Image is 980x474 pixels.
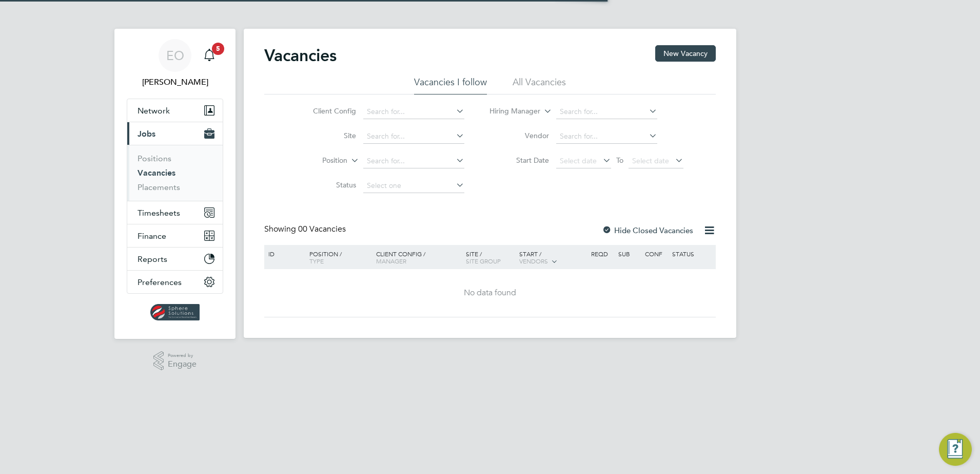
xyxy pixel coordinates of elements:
[266,245,302,262] div: ID
[212,43,224,55] span: 5
[670,245,714,262] div: Status
[363,105,464,119] input: Search for...
[127,271,223,293] button: Preferences
[363,179,464,193] input: Select one
[114,29,236,339] nav: Main navigation
[363,154,464,168] input: Search for...
[463,245,517,270] div: Site /
[616,245,642,262] div: Sub
[309,257,324,265] span: Type
[613,154,626,167] span: To
[517,245,589,271] div: Start /
[168,351,197,360] span: Powered by
[127,122,223,145] button: Jobs
[513,76,566,94] li: All Vacancies
[138,277,182,287] span: Preferences
[302,245,374,270] div: Position /
[138,208,180,218] span: Timesheets
[127,99,223,122] button: Network
[297,180,356,189] label: Status
[297,106,356,116] label: Client Config
[466,257,501,265] span: Site Group
[153,351,197,371] a: Powered byEngage
[363,129,464,144] input: Search for...
[127,76,223,88] span: Ed Ongley
[138,231,166,241] span: Finance
[288,156,347,166] label: Position
[642,245,669,262] div: Conf
[264,224,348,235] div: Showing
[297,131,356,140] label: Site
[374,245,463,270] div: Client Config /
[556,105,657,119] input: Search for...
[481,106,540,117] label: Hiring Manager
[138,182,180,192] a: Placements
[560,156,597,165] span: Select date
[150,304,200,320] img: spheresolutions-logo-retina.png
[490,131,549,140] label: Vendor
[556,129,657,144] input: Search for...
[127,39,223,88] a: EO[PERSON_NAME]
[376,257,406,265] span: Manager
[127,304,223,320] a: Go to home page
[490,156,549,165] label: Start Date
[138,168,175,178] a: Vacancies
[602,225,693,235] label: Hide Closed Vacancies
[127,145,223,201] div: Jobs
[138,129,155,139] span: Jobs
[138,106,170,116] span: Network
[199,39,220,72] a: 5
[266,288,714,298] div: No data found
[138,254,167,264] span: Reports
[264,45,337,66] h2: Vacancies
[138,154,171,163] a: Positions
[127,248,223,270] button: Reports
[127,201,223,224] button: Timesheets
[298,224,346,234] span: 00 Vacancies
[589,245,615,262] div: Reqd
[127,224,223,247] button: Finance
[414,76,487,94] li: Vacancies I follow
[166,49,184,62] span: EO
[939,433,972,466] button: Engage Resource Center
[655,45,716,62] button: New Vacancy
[519,257,548,265] span: Vendors
[632,156,669,165] span: Select date
[168,360,197,369] span: Engage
